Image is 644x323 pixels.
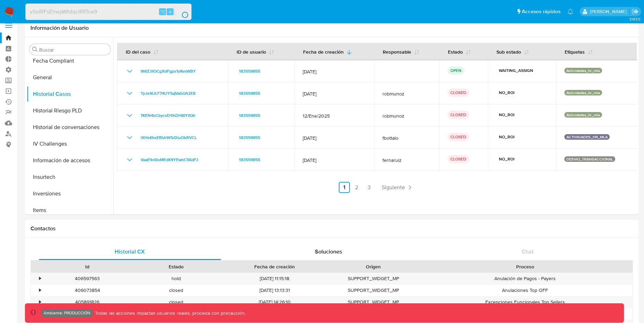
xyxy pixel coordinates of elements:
button: IV Challenges [27,136,113,152]
span: Accesos rápidos [522,8,561,15]
div: SUPPORT_WIDGET_MP [329,285,417,296]
button: Historial de conversaciones [27,119,113,136]
div: • [39,299,41,305]
h1: Información de Usuario [30,25,89,31]
div: • [39,287,41,294]
div: 406597563 [43,273,132,284]
button: Items [27,202,113,219]
button: Insurtech [27,169,113,185]
div: • [39,275,41,282]
button: search-icon [175,7,189,17]
div: Anulaciones Top OFF [418,285,633,296]
h1: Contactos [30,225,633,232]
div: Fecha de creación [225,263,324,270]
div: closed [132,285,220,296]
button: Historial Casos [27,86,113,102]
div: 406073854 [43,285,132,296]
p: Ambiente: PRODUCCIÓN [44,312,90,314]
a: Salir [632,8,639,15]
div: SUPPORT_WIDGET_MP [329,273,417,284]
span: 3.163.0 [629,16,641,22]
div: Excepciones Funcionales Top Sellers [418,296,633,308]
div: hold [132,273,220,284]
div: Anulación de Pagos - Payers [418,273,633,284]
button: Buscar [32,47,38,52]
div: Id [48,263,127,270]
span: ⌥ [160,8,165,15]
span: Historial CX [115,248,145,256]
div: closed [132,296,220,308]
input: Buscar [39,47,108,53]
div: 405891826 [43,296,132,308]
a: Notificaciones [567,9,573,15]
span: Chat [522,248,533,256]
button: Fecha Compliant [27,53,113,69]
div: [DATE] 11:15:18 [220,273,329,284]
div: Estado [136,263,215,270]
input: Buscar usuario o caso... [26,7,191,16]
div: SUPPORT_WIDGET_MP [329,296,417,308]
button: Historial Riesgo PLD [27,102,113,119]
span: s [169,8,171,15]
button: Información de accesos [27,152,113,169]
div: [DATE] 13:13:31 [220,285,329,296]
span: Soluciones [315,248,342,256]
button: Inversiones [27,185,113,202]
p: luis.birchenz@mercadolibre.com [590,8,629,15]
div: [DATE] 14:26:10 [220,296,329,308]
div: Origen [334,263,413,270]
button: General [27,69,113,86]
div: Proceso [423,263,628,270]
p: Todas las acciones impactan usuarios reales, proceda con precaución. [93,310,246,316]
